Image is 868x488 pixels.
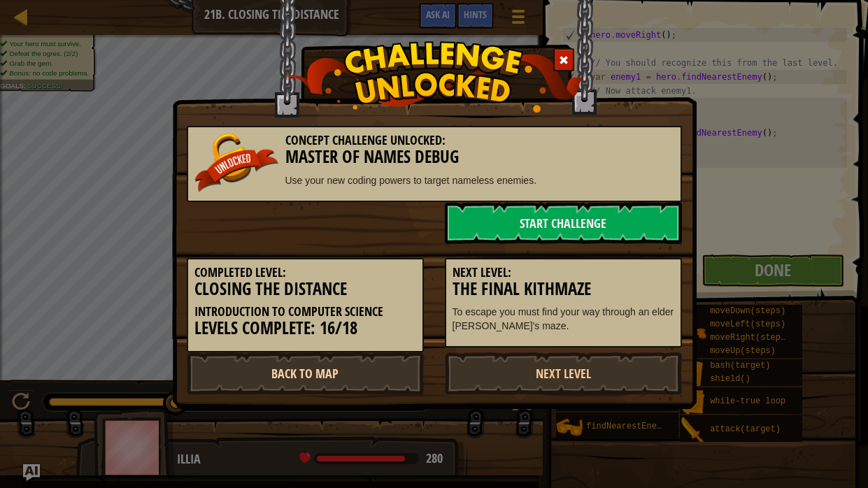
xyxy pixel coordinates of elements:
[285,131,446,149] span: Concept Challenge Unlocked:
[194,134,278,192] img: unlocked_banner.png
[284,41,584,113] img: challenge_unlocked.png
[194,305,416,319] h5: Introduction to Computer Science
[194,148,674,166] h3: Master Of Names Debug
[194,280,416,299] h3: Closing the Distance
[453,280,674,299] h3: The Final Kithmaze
[194,266,416,280] h5: Completed Level:
[453,266,674,280] h5: Next Level:
[453,305,674,333] p: To escape you must find your way through an elder [PERSON_NAME]'s maze.
[445,202,682,244] a: Start Challenge
[187,352,424,394] a: Back to Map
[445,352,682,394] a: Next Level
[194,319,416,338] h3: Levels Complete: 16/18
[194,173,674,187] p: Use your new coding powers to target nameless enemies.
